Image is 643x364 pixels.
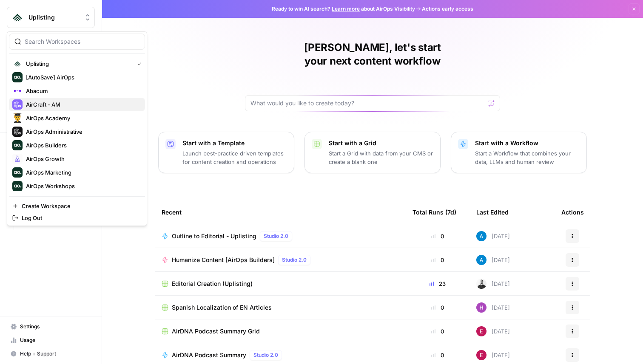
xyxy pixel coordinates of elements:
span: Help + Support [20,350,91,358]
a: Create Workspace [9,200,145,212]
span: AirDNA Podcast Summary Grid [172,327,260,336]
span: Usage [20,336,91,344]
button: Help + Support [7,347,95,361]
a: AirDNA Podcast SummaryStudio 2.0 [162,350,399,360]
span: AirOps Builders [26,141,138,150]
span: AirDNA Podcast Summary [172,351,246,359]
a: Log Out [9,212,145,224]
a: Editorial Creation (Uplisting) [162,279,399,288]
div: 0 [413,232,463,240]
span: Studio 2.0 [253,351,278,359]
div: [DATE] [476,255,510,265]
button: Start with a WorkflowStart a Workflow that combines your data, LLMs and human review [451,132,587,173]
img: AirOps Growth Logo [12,154,23,164]
div: Workspace: Uplisting [7,31,147,226]
div: Last Edited [476,200,509,224]
span: Humanize Content [AirOps Builders] [172,256,275,264]
span: Settings [20,323,91,330]
div: Recent [162,200,399,224]
img: Abacum Logo [12,86,23,96]
button: Workspace: Uplisting [7,7,95,28]
img: o3cqybgnmipr355j8nz4zpq1mc6x [476,255,487,265]
span: AirOps Marketing [26,168,138,177]
a: Usage [7,333,95,347]
p: Start a Grid with data from your CMS or create a blank one [329,149,433,166]
div: 0 [413,351,463,359]
span: Spanish Localization of EN Articles [172,303,272,312]
p: Start with a Template [182,139,287,147]
p: Start a Workflow that combines your data, LLMs and human review [475,149,580,166]
div: Total Runs (7d) [413,200,456,224]
a: Outline to Editorial - UplistingStudio 2.0 [162,231,399,241]
div: 23 [413,279,463,288]
img: 6hq96n2leobrsvlurjgw6fk7c669 [476,350,487,360]
h1: [PERSON_NAME], let's start your next content workflow [245,41,500,68]
img: AirOps Builders Logo [12,140,23,150]
a: Humanize Content [AirOps Builders]Studio 2.0 [162,255,399,265]
img: AirOps Administrative Logo [12,127,23,137]
img: 6hq96n2leobrsvlurjgw6fk7c669 [476,326,487,336]
span: Ready to win AI search? about AirOps Visibility [272,5,415,13]
img: AirOps Workshops Logo [12,181,23,191]
div: [DATE] [476,231,510,241]
button: Start with a TemplateLaunch best-practice driven templates for content creation and operations [158,132,294,173]
a: AirDNA Podcast Summary Grid [162,327,399,336]
a: Spanish Localization of EN Articles [162,303,399,312]
span: Abacum [26,87,138,95]
img: AirOps Marketing Logo [12,167,23,178]
span: Studio 2.0 [282,256,307,264]
span: Log Out [22,214,138,222]
div: [DATE] [476,302,510,313]
span: [AutoSave] AirOps [26,73,138,82]
div: [DATE] [476,350,510,360]
span: Uplisting [28,13,80,22]
div: 0 [413,256,463,264]
span: AirOps Growth [26,155,138,163]
span: Editorial Creation (Uplisting) [172,279,253,288]
img: Uplisting Logo [12,59,23,69]
div: [DATE] [476,279,510,289]
a: Settings [7,320,95,333]
span: Uplisting [26,59,131,68]
span: AirOps Administrative [26,127,138,136]
span: Studio 2.0 [264,232,288,240]
img: [AutoSave] AirOps Logo [12,72,23,82]
img: Uplisting Logo [10,10,25,25]
div: 0 [413,327,463,336]
span: AirOps Academy [26,114,138,122]
img: tk4fd38h7lsi92jkuiz1rjly28yk [476,279,487,289]
span: AirCraft - AM [26,100,138,109]
span: Create Workspace [22,202,138,210]
img: s3daeat8gwktyg8b6fk5sb8x1vos [476,302,487,313]
img: AirCraft - AM Logo [12,99,23,110]
div: 0 [413,303,463,312]
span: Actions early access [422,5,473,13]
input: What would you like to create today? [250,99,484,107]
div: [DATE] [476,326,510,336]
input: Search Workspaces [25,37,139,46]
span: Outline to Editorial - Uplisting [172,232,256,240]
span: AirOps Workshops [26,182,138,190]
p: Launch best-practice driven templates for content creation and operations [182,149,287,166]
img: AirOps Academy Logo [12,113,23,123]
img: o3cqybgnmipr355j8nz4zpq1mc6x [476,231,487,241]
a: Learn more [332,6,360,12]
p: Start with a Workflow [475,139,580,147]
p: Start with a Grid [329,139,433,147]
button: Start with a GridStart a Grid with data from your CMS or create a blank one [304,132,441,173]
div: Actions [561,200,584,224]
